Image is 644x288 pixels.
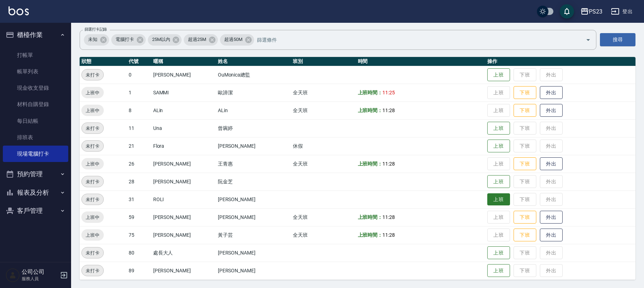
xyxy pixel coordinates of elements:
[600,33,635,46] button: 搜尋
[216,208,291,226] td: [PERSON_NAME]
[6,268,20,282] img: Person
[487,140,510,153] button: 上班
[127,244,151,262] td: 80
[514,86,536,99] button: 下班
[82,71,103,79] span: 未打卡
[151,155,216,173] td: [PERSON_NAME]
[3,201,68,220] button: 客戶管理
[82,178,103,185] span: 未打卡
[3,26,68,44] button: 櫃檯作業
[216,137,291,155] td: [PERSON_NAME]
[485,57,635,66] th: 操作
[127,155,151,173] td: 26
[3,183,68,202] button: 報表及分析
[148,36,175,43] span: 25M以內
[127,57,151,66] th: 代號
[127,101,151,119] td: 8
[3,165,68,183] button: 預約管理
[216,57,291,66] th: 姓名
[3,80,68,96] a: 現金收支登錄
[151,208,216,226] td: [PERSON_NAME]
[111,36,138,43] span: 電腦打卡
[3,113,68,129] a: 每日結帳
[151,226,216,244] td: [PERSON_NAME]
[255,33,573,46] input: 篩選條件
[216,66,291,84] td: OuMonica總監
[358,161,383,167] b: 上班時間：
[9,6,29,15] img: Logo
[291,226,356,244] td: 全天班
[487,68,510,82] button: 上班
[291,155,356,173] td: 全天班
[216,101,291,119] td: ALin
[540,104,563,117] button: 外出
[216,119,291,137] td: 曾琬婷
[487,264,510,277] button: 上班
[358,232,383,238] b: 上班時間：
[82,249,103,257] span: 未打卡
[216,190,291,208] td: [PERSON_NAME]
[514,104,536,117] button: 下班
[127,137,151,155] td: 21
[3,146,68,162] a: 現場電腦打卡
[151,101,216,119] td: ALin
[81,107,104,114] span: 上班中
[382,90,395,95] span: 11:25
[127,226,151,244] td: 75
[608,5,635,18] button: 登出
[487,193,510,206] button: 上班
[148,34,182,46] div: 25M以內
[184,34,218,46] div: 超過25M
[82,267,103,274] span: 未打卡
[184,36,210,43] span: 超過25M
[22,276,58,282] p: 服務人員
[291,101,356,119] td: 全天班
[82,196,103,203] span: 未打卡
[358,108,383,113] b: 上班時間：
[382,108,395,113] span: 11:28
[216,244,291,262] td: [PERSON_NAME]
[358,90,383,95] b: 上班時間：
[3,129,68,146] a: 排班表
[583,34,594,46] button: Open
[216,226,291,244] td: 黃子芸
[127,119,151,137] td: 11
[127,84,151,101] td: 1
[127,66,151,84] td: 0
[81,231,104,239] span: 上班中
[81,89,104,96] span: 上班中
[382,214,395,220] span: 11:28
[291,208,356,226] td: 全天班
[514,211,536,224] button: 下班
[151,173,216,190] td: [PERSON_NAME]
[82,142,103,150] span: 未打卡
[382,161,395,167] span: 11:28
[220,34,254,46] div: 超過50M
[291,84,356,101] td: 全天班
[382,232,395,238] span: 11:28
[82,125,103,132] span: 未打卡
[151,57,216,66] th: 暱稱
[80,57,127,66] th: 狀態
[81,160,104,168] span: 上班中
[216,84,291,101] td: 歐諦潔
[220,36,247,43] span: 超過50M
[578,4,605,19] button: PS23
[151,262,216,279] td: [PERSON_NAME]
[358,214,383,220] b: 上班時間：
[216,262,291,279] td: [PERSON_NAME]
[216,173,291,190] td: 阮金芝
[151,137,216,155] td: Flora
[356,57,485,66] th: 時間
[151,244,216,262] td: 處長大人
[514,229,536,242] button: 下班
[22,268,58,276] h5: 公司公司
[589,7,602,16] div: PS23
[291,57,356,66] th: 班別
[216,155,291,173] td: 王青惠
[111,34,146,46] div: 電腦打卡
[84,34,109,46] div: 未知
[81,214,104,221] span: 上班中
[3,96,68,112] a: 材料自購登錄
[151,66,216,84] td: [PERSON_NAME]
